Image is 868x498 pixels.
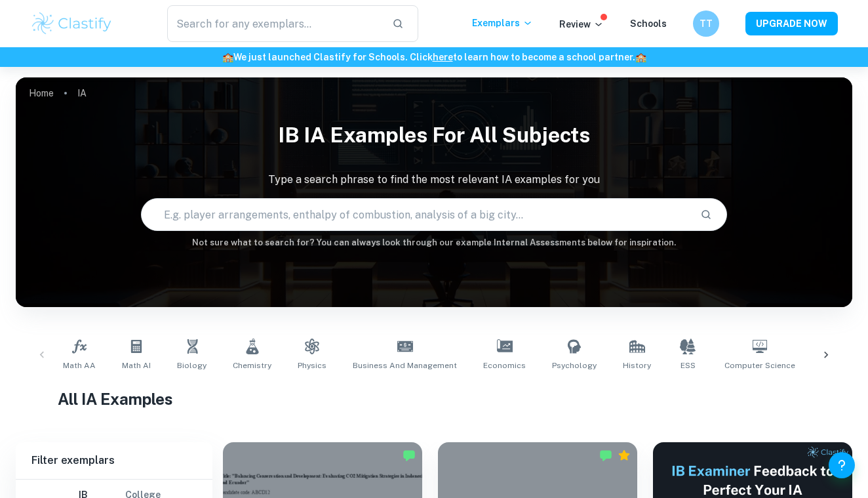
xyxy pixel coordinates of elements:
[483,360,526,371] span: Economics
[681,360,696,371] span: ESS
[472,16,533,30] p: Exemplars
[16,236,852,249] h6: Not sure what to search for? You can always look through our example Internal Assessments below f...
[552,360,597,371] span: Psychology
[3,50,865,64] h6: We just launched Clastify for Schools. Click to learn how to become a school partner.
[599,449,612,462] img: Marked
[16,442,212,479] h6: Filter exemplars
[58,387,810,411] h1: All IA Examples
[29,84,54,102] a: Home
[77,86,87,100] p: IA
[167,5,382,42] input: Search for any exemplars...
[693,10,719,37] button: TT
[403,449,416,462] img: Marked
[16,172,852,188] p: Type a search phrase to find the most relevant IA examples for you
[142,196,689,233] input: E.g. player arrangements, enthalpy of combustion, analysis of a big city...
[630,18,667,29] a: Schools
[177,360,207,371] span: Biology
[699,16,714,31] h6: TT
[618,449,631,462] div: Premium
[233,360,271,371] span: Chemistry
[745,12,838,35] button: UPGRADE NOW
[623,360,651,371] span: History
[353,360,457,371] span: Business and Management
[122,360,151,371] span: Math AI
[63,360,96,371] span: Math AA
[16,114,852,156] h1: IB IA examples for all subjects
[724,360,795,371] span: Computer Science
[298,360,326,371] span: Physics
[695,203,717,226] button: Search
[30,10,113,37] img: Clastify logo
[222,52,233,62] span: 🏫
[559,17,604,31] p: Review
[433,52,453,62] a: here
[829,452,855,478] button: Help and Feedback
[635,52,646,62] span: 🏫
